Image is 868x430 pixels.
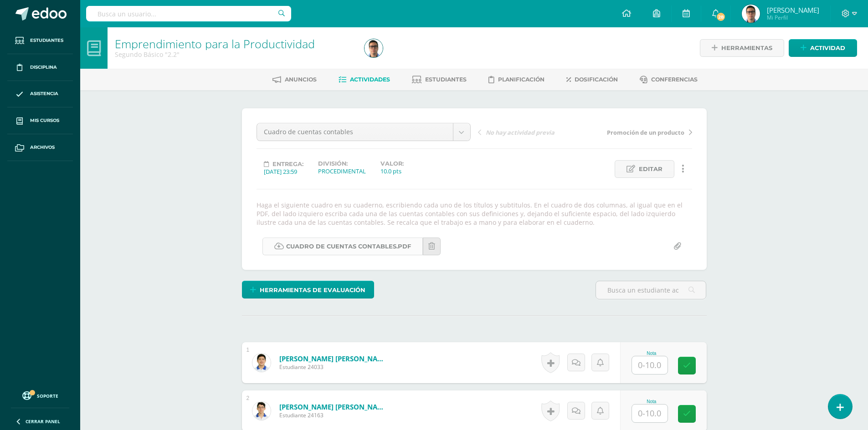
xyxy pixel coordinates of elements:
span: Mi Perfil [767,14,819,21]
span: Archivos [30,144,55,151]
span: Actividades [350,76,390,83]
span: Dosificación [575,76,618,83]
img: 4c9214d6dc3ad1af441a6e04af4808ea.png [365,39,383,57]
a: Actividad [789,39,857,57]
span: 28 [716,12,726,22]
span: Estudiante 24033 [279,363,389,371]
span: Actividad [810,40,845,56]
a: [PERSON_NAME] [PERSON_NAME] [279,402,389,411]
div: Haga el siguiente cuadro en su cuaderno, escribiendo cada uno de los títulos y subtitulos. En el ... [253,201,696,227]
h1: Emprendimiento para la Productividad [115,37,354,50]
div: [DATE] 23:59 [264,167,303,176]
span: Anuncios [285,76,317,83]
input: 0-10.0 [632,405,668,422]
a: Actividades [339,72,390,87]
span: Disciplina [30,64,57,71]
a: Archivos [7,134,73,161]
a: Cuadro de cuentas contables [257,123,470,141]
a: Dosificación [566,72,618,87]
a: Herramientas de evaluación [242,281,374,298]
span: Promoción de un producto [607,128,684,137]
span: Planificación [498,76,544,83]
label: Valor: [380,160,404,167]
a: Emprendimiento para la Productividad [115,36,315,51]
div: PROCEDIMENTAL [318,167,366,175]
input: Busca un usuario... [86,6,291,21]
a: Soporte [11,389,69,401]
a: Anuncios [272,72,317,87]
a: Herramientas [700,39,784,57]
a: Promoción de un producto [585,127,692,137]
a: CUADRO DE CUENTAS CONTABLES.pdf [262,238,423,255]
div: Nota [632,351,672,356]
span: Cuadro de cuentas contables [264,123,446,141]
a: Asistencia [7,81,73,108]
span: Herramientas de evaluación [260,282,365,298]
a: [PERSON_NAME] [PERSON_NAME] [279,354,389,363]
a: Disciplina [7,54,73,81]
a: Planificación [488,72,544,87]
span: [PERSON_NAME] [767,5,819,15]
span: Herramientas [721,40,772,56]
span: Entrega: [272,161,303,167]
a: Estudiantes [7,27,73,54]
div: Segundo Básico '2.2' [115,50,354,59]
span: Soporte [37,393,58,399]
img: f32017efb5c663a066927b12e8a2e64b.png [252,354,271,372]
div: Nota [632,399,672,404]
span: Asistencia [30,90,58,97]
img: 97669a246ab58fa66271a4187a7801fb.png [252,402,271,420]
a: Conferencias [640,72,698,87]
img: 4c9214d6dc3ad1af441a6e04af4808ea.png [742,5,760,23]
span: Estudiantes [30,37,63,44]
input: 0-10.0 [632,356,668,374]
span: Estudiantes [425,76,467,83]
input: Busca un estudiante aquí... [596,281,706,299]
span: Mis cursos [30,117,59,124]
label: División: [318,160,366,167]
a: Estudiantes [412,72,467,87]
span: Cerrar panel [26,418,60,425]
span: Conferencias [651,76,698,83]
span: No hay actividad previa [486,128,555,137]
span: Estudiante 24163 [279,411,389,419]
a: Mis cursos [7,107,73,134]
span: Editar [639,161,663,177]
div: 10.0 pts [380,167,404,175]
